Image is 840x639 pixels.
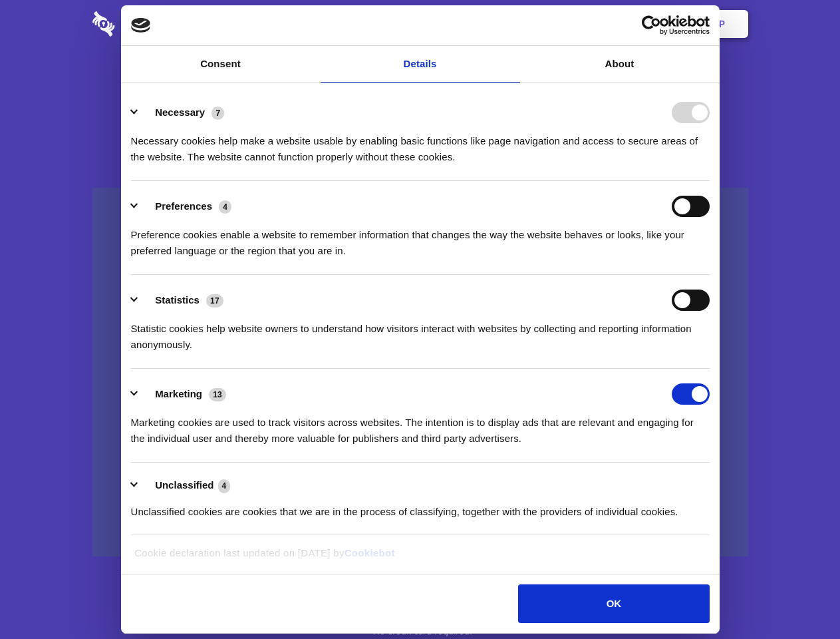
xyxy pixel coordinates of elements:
a: Wistia video thumbnail [92,188,748,557]
button: OK [518,584,709,623]
span: 7 [211,106,224,120]
label: Statistics [155,294,200,306]
a: About [520,46,720,83]
div: Marketing cookies are used to track visitors across websites. The intention is to display ads tha... [131,405,710,447]
span: 17 [206,294,223,308]
a: Login [603,3,661,45]
label: Necessary [155,106,205,118]
img: logo-wordmark-white-trans-d4663122ce5f474addd5e946df7df03e33cb6a1c49d2221995e7729f52c070b2.svg [92,11,206,37]
a: Usercentrics Cookiebot - opens in a new window [593,15,710,35]
a: Contact [539,3,601,45]
a: Consent [121,46,321,83]
a: Pricing [390,3,448,45]
label: Marketing [155,388,202,399]
div: Unclassified cookies are cookies that we are in the process of classifying, together with the pro... [131,494,710,520]
div: Cookie declaration last updated on [DATE] by [124,545,716,571]
div: Necessary cookies help make a website usable by enabling basic functions like page navigation and... [131,123,710,165]
div: Preference cookies enable a website to remember information that changes the way the website beha... [131,217,710,259]
span: 4 [218,479,231,493]
h1: Eliminate Slack Data Loss. [92,60,748,108]
a: Cookiebot [345,547,395,558]
label: Preferences [155,200,212,212]
span: 13 [209,388,226,401]
a: Details [321,46,520,83]
button: Unclassified (4) [131,477,239,494]
div: Statistic cookies help website owners to understand how visitors interact with websites by collec... [131,311,710,353]
button: Preferences (4) [131,196,240,217]
iframe: Drift Widget Chat Controller [773,572,824,623]
h4: Auto-redaction of sensitive data, encrypted data sharing and self-destructing private chats. Shar... [92,121,748,165]
button: Statistics (17) [131,290,232,311]
span: 4 [219,200,231,214]
img: logo [131,18,151,33]
button: Necessary (7) [131,102,233,123]
button: Marketing (13) [131,383,235,405]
